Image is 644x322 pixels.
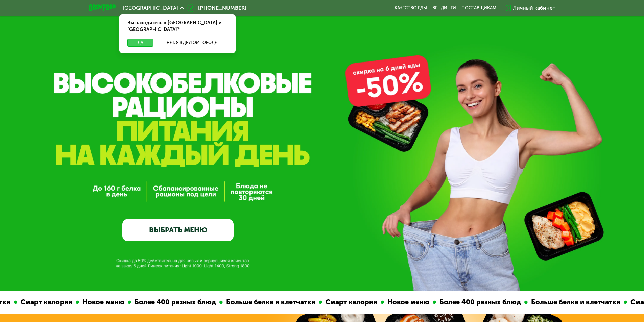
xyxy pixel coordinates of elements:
[119,14,236,39] div: Вы находитесь в [GEOGRAPHIC_DATA] и [GEOGRAPHIC_DATA]?
[156,39,228,47] button: Нет, я в другом городе
[76,297,124,307] div: Новое меню
[513,4,555,12] div: Личный кабинет
[432,5,456,11] a: Вендинги
[461,5,496,11] div: поставщикам
[319,297,377,307] div: Смарт калории
[128,297,216,307] div: Более 400 разных блюд
[395,5,427,11] a: Качество еды
[219,297,315,307] div: Больше белка и клетчатки
[187,4,246,12] a: [PHONE_NUMBER]
[524,297,620,307] div: Больше белка и клетчатки
[14,297,72,307] div: Смарт калории
[433,297,521,307] div: Более 400 разных блюд
[123,5,178,11] span: [GEOGRAPHIC_DATA]
[381,297,429,307] div: Новое меню
[127,39,153,47] button: Да
[122,219,234,241] a: ВЫБРАТЬ МЕНЮ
